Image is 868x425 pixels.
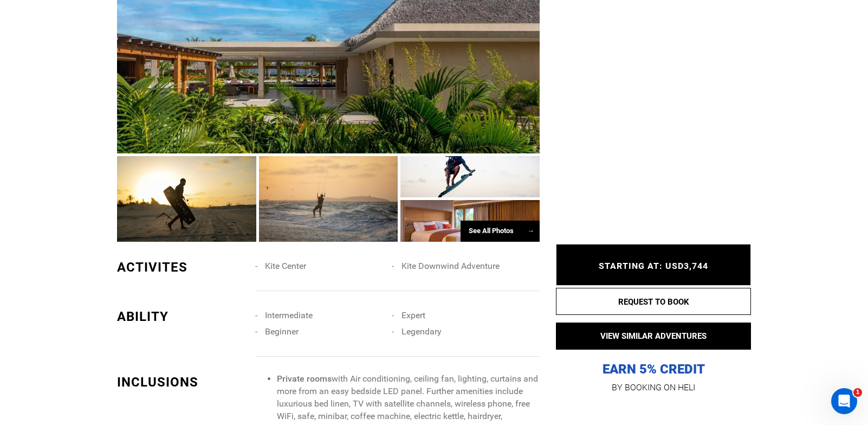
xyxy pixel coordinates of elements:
[401,326,442,337] span: Legendary
[556,253,751,378] p: EARN 5% CREDIT
[401,310,425,320] span: Expert
[527,227,534,235] span: →
[599,261,708,272] span: STARTING AT: USD3,744
[556,288,751,315] button: REQUEST TO BOOK
[265,310,313,320] span: Intermediate
[265,261,306,271] span: Kite Center
[831,388,857,414] iframe: Intercom live chat
[853,388,862,397] span: 1
[117,373,247,391] div: INCLUSIONS
[556,380,751,395] p: BY BOOKING ON HELI
[401,261,500,271] span: Kite Downwind Adventure
[461,221,540,242] div: See All Photos
[556,323,751,350] button: VIEW SIMILAR ADVENTURES
[117,258,247,276] div: ACTIVITES
[277,374,332,384] strong: Private rooms
[265,326,299,337] span: Beginner
[117,307,247,326] div: ABILITY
